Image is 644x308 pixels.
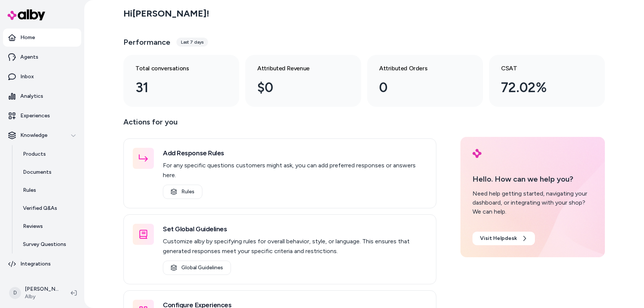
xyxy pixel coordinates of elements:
p: Reviews [23,223,43,230]
p: Analytics [20,93,43,100]
a: Rules [163,185,202,199]
p: Verified Q&As [23,205,57,212]
span: Alby [25,293,59,300]
div: Last 7 days [176,38,208,47]
a: Integrations [3,255,81,273]
a: Attributed Revenue $0 [245,55,361,107]
div: Need help getting started, navigating your dashboard, or integrating with your shop? We can help. [472,189,593,216]
img: alby Logo [472,149,481,158]
button: Knowledge [3,126,81,144]
p: Products [23,150,46,158]
p: Inbox [20,73,34,80]
a: Total conversations 31 [123,55,239,107]
p: Hello. How can we help you? [472,173,593,185]
h3: Performance [123,37,170,47]
a: Verified Q&As [15,199,81,217]
h3: Attributed Orders [379,64,459,73]
p: Actions for you [123,116,436,134]
p: Agents [20,53,38,61]
p: Rules [23,187,36,194]
h3: CSAT [501,64,581,73]
a: Documents [15,163,81,181]
button: D[PERSON_NAME]Alby [5,281,65,305]
p: [PERSON_NAME] [25,285,59,293]
a: Home [3,29,81,47]
img: alby Logo [8,9,45,20]
div: $0 [257,77,337,98]
a: Global Guidelines [163,261,231,275]
span: D [9,287,21,299]
a: CSAT 72.02% [489,55,605,107]
p: Survey Questions [23,241,66,248]
a: Analytics [3,87,81,105]
h3: Set Global Guidelines [163,224,427,234]
p: Documents [23,168,52,176]
div: 72.02% [501,77,581,98]
a: Experiences [3,107,81,125]
h3: Attributed Revenue [257,64,337,73]
p: Integrations [20,260,51,268]
a: Inbox [3,68,81,86]
div: 0 [379,77,459,98]
a: Rules [15,181,81,199]
p: Knowledge [20,132,47,139]
a: Survey Questions [15,235,81,253]
a: Products [15,145,81,163]
a: Reviews [15,217,81,235]
a: Attributed Orders 0 [367,55,483,107]
h2: Hi [PERSON_NAME] ! [123,8,209,19]
p: Customize alby by specifying rules for overall behavior, style, or language. This ensures that ge... [163,237,427,256]
h3: Total conversations [135,64,215,73]
p: Home [20,34,35,41]
p: Experiences [20,112,50,120]
a: Agents [3,48,81,66]
p: For any specific questions customers might ask, you can add preferred responses or answers here. [163,161,427,180]
a: Visit Helpdesk [472,232,535,245]
h3: Add Response Rules [163,148,427,158]
div: 31 [135,77,215,98]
